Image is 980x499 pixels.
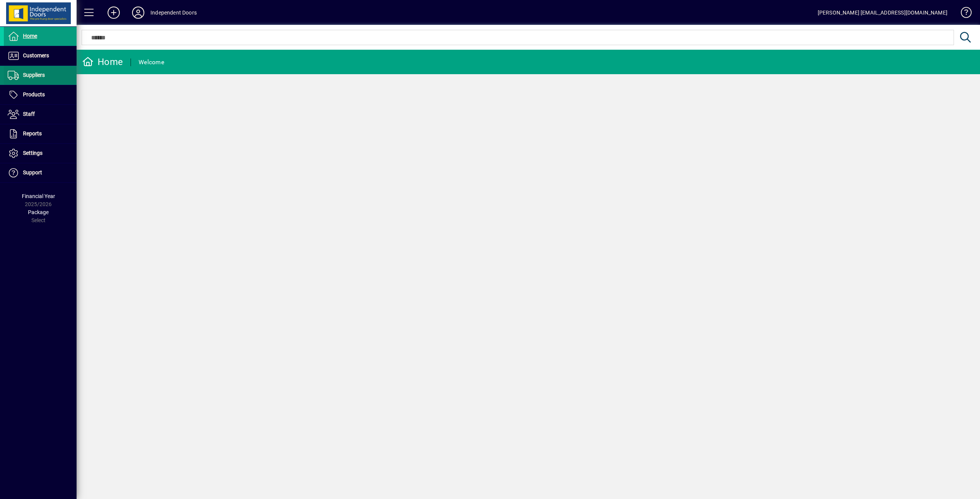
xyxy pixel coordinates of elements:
[139,56,164,68] div: Welcome
[23,33,37,39] span: Home
[22,193,55,199] span: Financial Year
[101,6,126,20] button: Add
[23,72,45,78] span: Suppliers
[23,169,42,176] span: Support
[4,85,77,104] a: Products
[4,46,77,65] a: Customers
[818,7,947,19] div: [PERSON_NAME] [EMAIL_ADDRESS][DOMAIN_NAME]
[23,91,45,98] span: Products
[23,111,35,117] span: Staff
[23,130,42,137] span: Reports
[4,124,77,143] a: Reports
[4,66,77,85] a: Suppliers
[23,52,49,59] span: Customers
[4,105,77,124] a: Staff
[126,6,150,20] button: Profile
[4,144,77,163] a: Settings
[23,150,42,156] span: Settings
[150,7,197,19] div: Independent Doors
[4,163,77,182] a: Support
[82,56,123,68] div: Home
[28,209,49,215] span: Package
[955,2,970,26] a: Knowledge Base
